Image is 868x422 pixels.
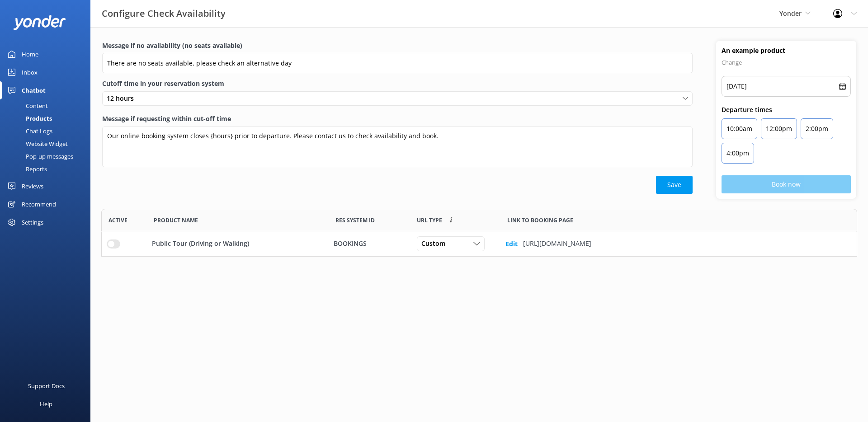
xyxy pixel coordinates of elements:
[102,41,693,51] label: Message if no availability (no seats available)
[102,114,693,124] label: Message if requesting within cut-off time
[5,112,52,125] div: Products
[28,377,65,395] div: Support Docs
[5,125,90,137] a: Chat Logs
[102,127,693,167] textarea: Our online booking system closes {hours} prior to departure. Please contact us to check availabil...
[102,53,693,73] input: Enter a message
[22,177,43,195] div: Reviews
[722,57,851,68] p: Change
[22,45,38,63] div: Home
[22,195,56,213] div: Recommend
[22,213,43,231] div: Settings
[334,239,405,249] div: BOOKINGS
[5,150,90,163] a: Pop-up messages
[335,216,375,225] span: Res System ID
[5,99,48,112] div: Content
[5,99,90,112] a: Content
[806,123,828,134] p: 2:00pm
[40,395,52,413] div: Help
[766,123,792,134] p: 12:00pm
[5,137,90,150] a: Website Widget
[779,9,802,18] span: Yonder
[101,231,857,256] div: grid
[523,239,591,249] p: [URL][DOMAIN_NAME]
[101,231,857,256] div: row
[102,79,693,89] label: Cutoff time in your reservation system
[22,81,46,99] div: Chatbot
[726,148,749,159] p: 4:00pm
[5,163,90,175] a: Reports
[505,235,518,253] button: Edit
[107,94,139,103] span: 12 hours
[726,123,752,134] p: 10:00am
[22,63,38,81] div: Inbox
[656,176,693,194] button: Save
[726,81,747,92] p: [DATE]
[505,239,518,249] b: Edit
[722,105,851,115] p: Departure times
[5,112,90,125] a: Products
[5,150,73,163] div: Pop-up messages
[152,239,249,249] p: Public Tour (Driving or Walking)
[14,15,66,30] img: yonder-white-logo.png
[5,125,52,137] div: Chat Logs
[5,163,47,175] div: Reports
[102,6,226,21] h3: Configure Check Availability
[417,216,442,225] span: Link to booking page
[154,216,198,225] span: Product Name
[421,239,451,249] span: Custom
[108,216,127,225] span: Active
[5,137,68,150] div: Website Widget
[722,46,851,55] h4: An example product
[507,216,573,225] span: Link to booking page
